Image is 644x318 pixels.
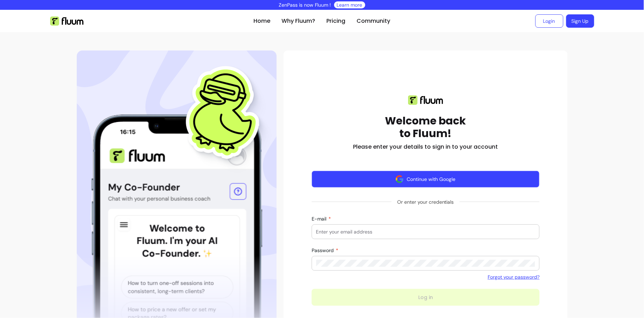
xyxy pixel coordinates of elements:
[395,175,404,183] img: avatar
[312,247,335,253] span: Password
[535,14,563,28] a: Login
[566,14,594,28] a: Sign Up
[353,143,498,151] h2: Please enter your details to sign in to your account
[316,228,535,235] input: E-mail
[316,260,535,267] input: Password
[357,17,391,25] a: Community
[312,216,328,222] span: E-mail
[279,1,331,8] p: ZenPass is now Fluum !
[385,115,466,140] h1: Welcome back to Fluum!
[50,16,83,26] img: Fluum Logo
[312,171,540,188] button: Continue with Google
[254,17,271,25] a: Home
[282,17,316,25] a: Why Fluum?
[392,196,460,208] span: Or enter your credentials
[327,17,346,25] a: Pricing
[337,1,362,8] a: Learn more
[488,273,540,280] a: Forgot your password?
[408,95,443,105] img: Fluum logo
